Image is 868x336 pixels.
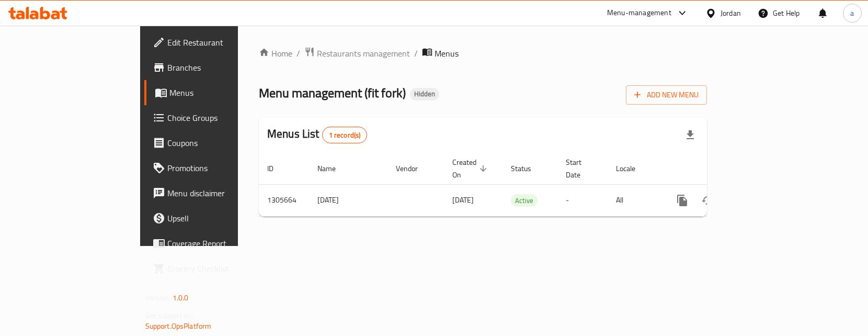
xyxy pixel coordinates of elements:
[144,105,285,130] a: Choice Groups
[511,195,538,207] span: Active
[670,188,695,213] button: more
[678,122,703,148] div: Export file
[396,162,431,175] span: Vendor
[167,237,277,250] span: Coverage Report
[167,187,277,199] span: Menu disclaimer
[296,47,300,60] li: /
[566,156,595,181] span: Start Date
[695,188,720,213] button: Change Status
[414,47,418,60] li: /
[410,89,439,98] span: Hidden
[167,36,277,49] span: Edit Restaurant
[435,47,459,60] span: Menus
[410,88,439,100] div: Hidden
[144,206,285,231] a: Upsell
[850,7,854,19] span: a
[167,262,277,275] span: Grocery Checklist
[144,80,285,105] a: Menus
[259,153,779,217] table: enhanced table
[144,30,285,55] a: Edit Restaurant
[661,153,779,185] th: Actions
[557,184,608,216] td: -
[608,184,661,216] td: All
[317,47,410,60] span: Restaurants management
[616,162,649,175] span: Locale
[452,156,490,181] span: Created On
[511,162,545,175] span: Status
[144,256,285,281] a: Grocery Checklist
[511,194,538,207] div: Active
[167,111,277,124] span: Choice Groups
[259,81,406,105] span: Menu management ( fit fork )
[626,85,707,105] button: Add New Menu
[452,193,474,207] span: [DATE]
[145,291,171,305] span: Version:
[169,86,277,99] span: Menus
[323,130,367,140] span: 1 record(s)
[634,88,699,102] span: Add New Menu
[267,126,367,143] h2: Menus List
[309,184,387,216] td: [DATE]
[144,231,285,256] a: Coverage Report
[145,319,212,333] a: Support.OpsPlatform
[322,127,368,143] div: Total records count
[259,47,707,60] nav: breadcrumb
[267,162,287,175] span: ID
[144,181,285,206] a: Menu disclaimer
[167,137,277,149] span: Coupons
[167,212,277,225] span: Upsell
[721,7,741,19] div: Jordan
[317,162,349,175] span: Name
[607,7,671,19] div: Menu-management
[145,309,193,322] span: Get support on:
[144,55,285,80] a: Branches
[144,155,285,181] a: Promotions
[173,291,189,305] span: 1.0.0
[144,130,285,155] a: Coupons
[167,162,277,174] span: Promotions
[304,47,410,60] a: Restaurants management
[167,61,277,74] span: Branches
